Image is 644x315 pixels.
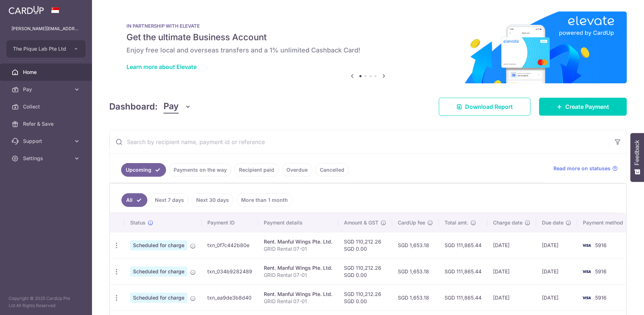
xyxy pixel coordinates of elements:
[23,138,70,145] span: Support
[579,267,594,276] img: Bank Card
[536,258,577,284] td: [DATE]
[487,284,536,311] td: [DATE]
[338,258,392,284] td: SGD 110,212.26 SGD 0.00
[392,258,439,284] td: SGD 1,653.18
[579,241,594,250] img: Bank Card
[595,295,607,301] span: 5916
[126,32,609,43] h5: Get the ultimate Business Account
[130,293,187,303] span: Scheduled for charge
[264,298,332,305] p: GRID Rental 07-01
[553,165,611,172] span: Read more on statuses
[282,163,312,177] a: Overdue
[23,103,70,110] span: Collect
[202,258,258,284] td: txn_034b9282489
[553,165,618,172] a: Read more on statuses
[126,23,609,29] p: IN PARTNERSHIP WITH ELEVATE
[126,63,197,70] a: Learn more about Elevate
[236,193,293,207] a: More than 1 month
[487,258,536,284] td: [DATE]
[202,232,258,258] td: txn_0f7c442b80e
[392,232,439,258] td: SGD 1,653.18
[595,268,607,274] span: 5916
[536,232,577,258] td: [DATE]
[338,232,392,258] td: SGD 110,212.26 SGD 0.00
[6,40,86,57] button: The Pique Lab Pte Ltd
[542,219,563,226] span: Due date
[493,219,523,226] span: Charge date
[439,258,487,284] td: SGD 111,865.44
[338,284,392,311] td: SGD 110,212.26 SGD 0.00
[130,267,187,277] span: Scheduled for charge
[202,213,258,232] th: Payment ID
[169,163,231,177] a: Payments on the way
[109,100,158,113] h4: Dashboard:
[264,264,332,272] div: Rent. Manful Wings Pte. Ltd.
[439,232,487,258] td: SGD 111,865.44
[164,100,179,114] span: Pay
[150,193,189,207] a: Next 7 days
[579,293,594,302] img: Bank Card
[315,163,349,177] a: Cancelled
[487,232,536,258] td: [DATE]
[130,240,187,250] span: Scheduled for charge
[202,284,258,311] td: txn_ea9de3b8d40
[264,291,332,298] div: Rent. Manful Wings Pte. Ltd.
[258,213,338,232] th: Payment details
[23,120,70,128] span: Refer & Save
[465,102,513,111] span: Download Report
[565,102,609,111] span: Create Payment
[11,25,80,32] p: [PERSON_NAME][EMAIL_ADDRESS][DOMAIN_NAME]
[634,140,640,165] span: Feedback
[439,98,530,116] a: Download Report
[130,219,146,226] span: Status
[264,238,332,245] div: Rent. Manful Wings Pte. Ltd.
[13,45,66,52] span: The Pique Lab Pte Ltd
[439,284,487,311] td: SGD 111,865.44
[392,284,439,311] td: SGD 1,653.18
[630,133,644,182] button: Feedback - Show survey
[398,219,425,226] span: CardUp fee
[595,242,607,248] span: 5916
[445,219,468,226] span: Total amt.
[577,213,632,232] th: Payment method
[23,155,70,162] span: Settings
[126,46,609,55] h6: Enjoy free local and overseas transfers and a 1% unlimited Cashback Card!
[264,245,332,253] p: GRID Rental 07-01
[9,6,44,14] img: CardUp
[234,163,279,177] a: Recipient paid
[539,98,627,116] a: Create Payment
[536,284,577,311] td: [DATE]
[109,11,627,83] img: Renovation banner
[164,100,191,114] button: Pay
[264,272,332,279] p: GRID Rental 07-01
[23,86,70,93] span: Pay
[121,193,147,207] a: All
[121,163,166,177] a: Upcoming
[23,69,70,76] span: Home
[110,130,609,153] input: Search by recipient name, payment id or reference
[192,193,234,207] a: Next 30 days
[344,219,378,226] span: Amount & GST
